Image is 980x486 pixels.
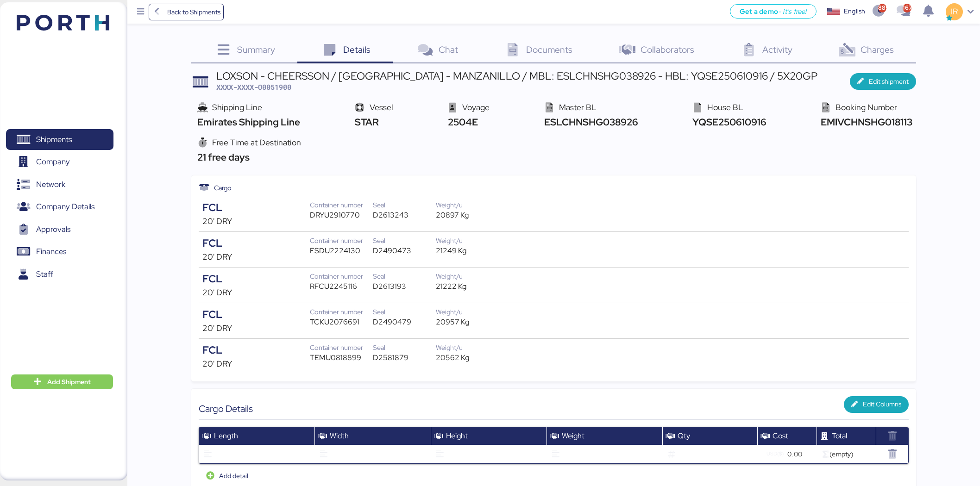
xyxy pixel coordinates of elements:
a: Company [6,151,113,173]
span: STAR [352,116,379,128]
span: EMIVCHNSHG018113 [818,116,912,128]
div: Weight/u [436,236,499,246]
div: Container number [310,271,373,281]
span: House BL [707,102,743,112]
span: Company Details [36,200,94,213]
div: Weight/u [436,271,499,281]
span: Documents [526,44,572,56]
a: Staff [6,263,113,285]
a: Finances [6,241,113,262]
span: Height [446,431,468,441]
div: D2490479 [373,317,436,328]
span: Cargo [214,183,232,193]
div: Weight/u [436,343,499,353]
a: Shipments [6,129,113,150]
span: USD($) [766,449,784,458]
div: Seal [373,307,436,317]
span: Collaborators [641,44,694,56]
div: D2581879 [373,352,436,363]
span: Activity [762,44,792,56]
a: Network [6,174,113,195]
span: ESLCHNSHG038926 [542,116,638,128]
span: Finances [36,245,66,258]
a: Approvals [6,219,113,240]
span: Total [832,431,847,441]
span: Edit shipment [869,76,909,87]
span: Add detail [219,470,248,481]
button: USD($) [762,447,787,461]
div: D2490473 [373,245,436,256]
div: 20' DRY [202,251,310,263]
div: 20957 Kg [436,317,499,328]
div: Weight/u [436,200,499,210]
div: 21249 Kg [436,245,499,256]
span: XXXX-XXXX-O0051900 [216,82,291,92]
a: Company Details [6,196,113,218]
div: 20' DRY [202,287,310,299]
span: Weight [562,431,584,441]
div: FCL [202,271,310,287]
div: TEMU0818899 [310,352,373,363]
div: 20897 Kg [436,210,499,221]
span: Shipping Line [212,102,262,112]
div: TCKU2076691 [310,317,373,328]
div: D2613193 [373,281,436,292]
span: 21 free days [195,151,250,163]
span: Network [36,178,65,191]
span: Width [330,431,349,441]
span: Master BL [559,102,597,112]
div: 20' DRY [202,358,310,370]
div: 21222 Kg [436,281,499,292]
button: Add detail [199,467,256,484]
div: Seal [373,200,436,210]
button: Edit shipment [850,73,916,90]
div: Seal [373,271,436,281]
div: FCL [202,236,310,251]
span: Free Time at Destination [212,137,301,148]
div: FCL [202,200,310,216]
span: Summary [237,44,275,56]
span: Back to Shipments [167,6,220,18]
div: Cargo Details [199,403,553,414]
div: 20' DRY [202,215,310,227]
div: Container number [310,307,373,317]
span: IR [951,6,958,18]
span: Vessel [370,102,393,112]
div: Weight/u [436,307,499,317]
div: DRYU2910770 [310,210,373,221]
span: YQSE250610916 [690,116,766,128]
span: Add Shipment [47,376,91,387]
span: Charges [861,44,894,56]
span: Qty [678,431,690,441]
div: 20' DRY [202,322,310,334]
span: Chat [439,44,458,56]
span: Emirates Shipping Line [195,116,300,128]
a: Back to Shipments [149,4,224,20]
div: Container number [310,343,373,353]
div: RFCU2245116 [310,281,373,292]
div: FCL [202,307,310,323]
span: Approvals [36,223,70,236]
div: D2613243 [373,210,436,221]
span: Cost [773,431,788,441]
span: Shipments [36,133,72,146]
span: Booking Number [836,102,897,112]
span: Voyage [462,102,490,112]
span: Details [343,44,371,56]
button: Edit Columns [844,396,909,413]
span: Staff [36,268,53,281]
span: Edit Columns [863,399,901,410]
button: Add Shipment [11,374,113,389]
div: Seal [373,236,436,246]
div: LOXSON - CHEERSSON / [GEOGRAPHIC_DATA] - MANZANILLO / MBL: ESLCHNSHG038926 - HBL: YQSE250610916 /... [216,71,817,81]
div: Seal [373,343,436,353]
button: Menu [133,4,149,20]
span: Length [214,431,238,441]
div: Container number [310,200,373,210]
div: English [844,6,865,16]
div: FCL [202,343,310,358]
div: ESDU2224130 [310,245,373,256]
span: Company [36,155,70,168]
span: 2504E [445,116,477,128]
div: Container number [310,236,373,246]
